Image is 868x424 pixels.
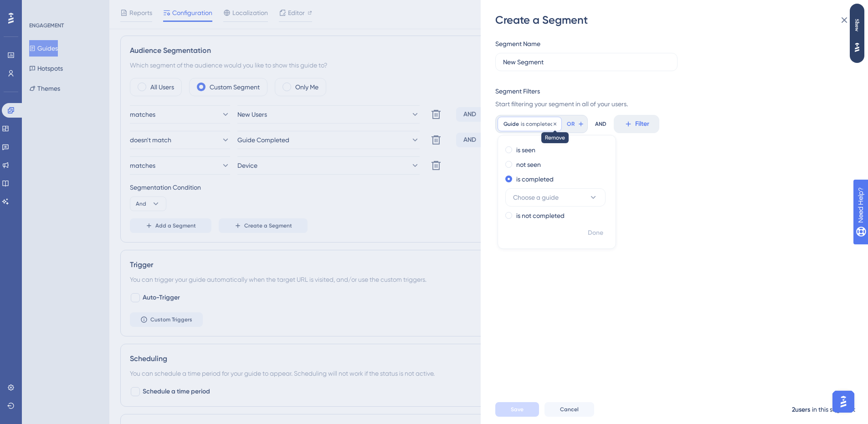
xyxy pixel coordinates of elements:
span: Choose a guide [513,192,559,203]
div: in this segment [812,404,855,415]
span: Done [588,228,603,238]
button: Input Field [108,97,153,111]
button: Two Columns [9,308,153,363]
button: Modal [9,97,55,111]
span: Create your first step [9,57,153,64]
button: Choose a guide [505,188,606,207]
img: modalwelcome.png [96,192,150,225]
button: Create From Scratch [9,122,153,177]
div: Create a Segment [495,13,855,27]
img: modalthreecolumns.png [96,378,150,411]
div: Two Columns [16,316,54,362]
span: Filter [635,119,649,129]
label: is not completed [516,210,565,221]
span: Save [511,406,524,413]
button: Back [4,3,34,17]
img: modalhero.png [96,254,150,287]
button: Tooltip [58,97,104,111]
div: AND [595,115,606,133]
button: Welcome Modal [9,184,153,239]
button: Done [583,225,608,241]
button: Hero Modal [9,246,153,301]
span: Back [18,6,30,14]
iframe: UserGuiding AI Assistant Launcher [830,388,857,415]
div: Three Columns [16,378,59,424]
span: Need Help? [21,2,57,13]
a: Learn more [45,12,75,19]
button: Cancel [544,402,594,417]
span: Guide [503,120,519,128]
button: OR [565,117,586,131]
label: is completed [516,174,554,185]
button: Save [495,402,539,417]
div: Segment Filters [495,86,540,97]
div: Segment Name [495,38,540,49]
span: Cancel [560,406,579,413]
input: Segment Name [503,57,670,67]
span: Analytics Desktop [9,39,153,52]
span: OR [567,120,575,128]
label: is seen [516,145,535,155]
div: 2 users [792,404,810,415]
div: Welcome Modal [16,192,61,238]
span: Start filtering your segment in all of your users. [495,98,848,109]
div: Hero Modal [16,254,49,300]
img: modalscratch.png [96,130,150,163]
div: Create From Scratch [16,130,74,176]
span: More accurate element selection using specific CSS attributes. [11,3,116,21]
label: not seen [516,159,541,170]
button: Filter [614,115,659,133]
input: Search for a template [28,79,145,85]
span: is completed [521,120,554,128]
img: modaltwocolumns.png [96,316,150,349]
